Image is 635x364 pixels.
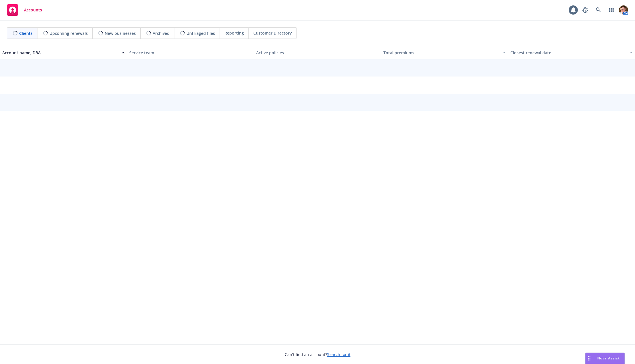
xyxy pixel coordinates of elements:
div: Total premiums [383,50,499,56]
a: Search [593,4,604,16]
button: Closest renewal date [508,46,635,59]
button: Service team [127,46,254,59]
div: Drag to move [586,353,593,364]
div: Closest renewal date [510,50,626,56]
span: Nova Assist [597,356,620,361]
button: Total premiums [381,46,508,59]
div: Service team [129,50,252,56]
a: Switch app [606,4,617,16]
a: Accounts [5,2,44,18]
img: photo [619,5,628,15]
span: Can't find an account? [285,351,351,357]
a: Report a Bug [580,4,591,16]
span: Untriaged files [186,30,215,36]
button: Active policies [254,46,381,59]
div: Active policies [256,50,379,56]
span: Accounts [24,8,42,12]
div: Account name, DBA [2,50,118,56]
span: Clients [19,30,33,36]
button: Nova Assist [585,353,625,364]
span: Reporting [224,30,244,36]
span: New businesses [105,30,136,36]
span: Upcoming renewals [49,30,88,36]
a: Search for it [327,352,351,357]
span: Customer Directory [253,30,292,36]
span: Archived [153,30,170,36]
